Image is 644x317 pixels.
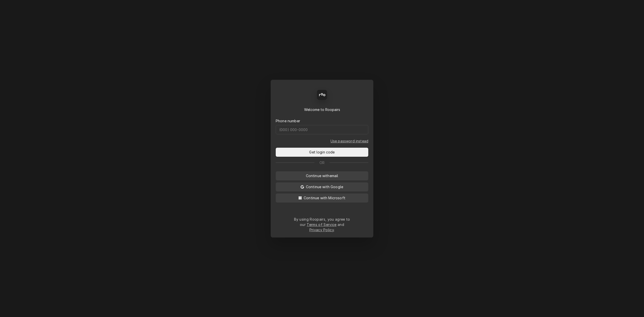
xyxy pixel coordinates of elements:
[307,222,336,227] a: Terms of Service
[276,182,368,191] button: Continue with Google
[276,160,368,165] div: Or
[308,149,336,155] span: Get login code
[303,195,346,201] span: Continue with Microsoft
[276,148,368,157] button: Get login code
[276,193,368,203] button: Continue with Microsoft
[276,118,300,124] label: Phone number
[276,125,368,134] input: (000) 000-0000
[331,138,368,144] a: Go to Phone and password form
[294,217,350,232] div: By using Roopairs, you agree to our and .
[305,184,344,189] span: Continue with Google
[305,173,339,178] span: Continue with email
[276,107,368,112] div: Welcome to Roopairs
[276,171,368,180] button: Continue withemail
[309,228,334,232] a: Privacy Policy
